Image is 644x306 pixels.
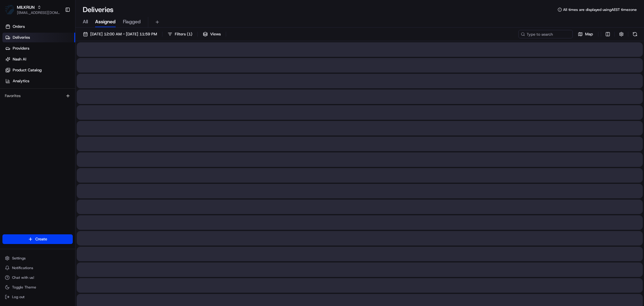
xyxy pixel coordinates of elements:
img: MILKRUN [5,5,14,15]
span: Views [210,31,221,37]
span: Filters [175,31,192,37]
span: Deliveries [13,35,30,40]
a: Analytics [2,76,75,86]
span: Assigned [95,18,116,25]
span: Orders [13,24,25,29]
button: Log out [2,293,73,301]
span: Settings [12,256,26,261]
span: Log out [12,295,24,299]
button: Views [200,30,223,38]
span: Providers [13,46,29,51]
button: Filters(1) [165,30,195,38]
span: Notifications [12,265,33,270]
button: Chat with us! [2,273,73,282]
button: Create [2,234,73,244]
span: All [83,18,88,25]
button: Settings [2,254,73,262]
a: Nash AI [2,54,75,64]
a: Deliveries [2,33,75,42]
button: Notifications [2,264,73,272]
span: Product Catalog [13,67,42,73]
button: Toggle Theme [2,283,73,291]
input: Type to search [518,30,573,38]
span: Chat with us! [12,275,34,280]
button: Map [575,30,596,38]
a: Orders [2,22,75,31]
span: Flagged [123,18,141,25]
span: All times are displayed using AEST timezone [563,7,637,12]
button: MILKRUN [17,4,35,10]
span: Map [585,31,593,37]
span: Nash AI [13,57,26,62]
span: Analytics [13,78,29,84]
span: Create [35,236,47,242]
span: [DATE] 12:00 AM - [DATE] 11:59 PM [90,31,157,37]
span: ( 1 ) [187,31,192,37]
span: Toggle Theme [12,285,36,290]
button: [EMAIL_ADDRESS][DOMAIN_NAME] [17,10,60,15]
button: Refresh [631,30,639,38]
a: Providers [2,44,75,53]
button: [DATE] 12:00 AM - [DATE] 11:59 PM [80,30,160,38]
button: MILKRUNMILKRUN[EMAIL_ADDRESS][DOMAIN_NAME] [2,2,62,17]
div: Favorites [2,91,73,101]
a: Product Catalog [2,65,75,75]
h1: Deliveries [83,5,114,15]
